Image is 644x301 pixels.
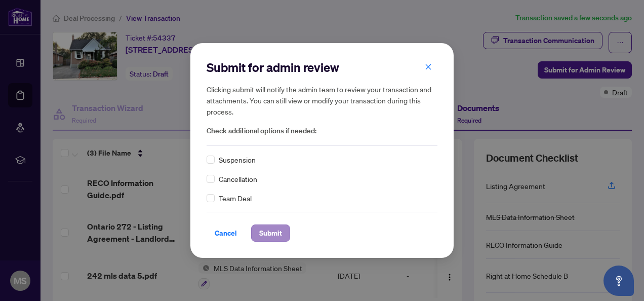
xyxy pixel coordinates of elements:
span: Check additional options if needed: [207,125,437,137]
button: Cancel [207,224,245,242]
span: Cancel [215,225,237,241]
span: Submit [259,225,282,241]
h2: Submit for admin review [207,59,437,76]
span: Cancellation [219,173,257,184]
h5: Clicking submit will notify the admin team to review your transaction and attachments. You can st... [207,84,437,117]
span: close [425,63,432,70]
button: Submit [251,224,290,242]
span: Suspension [219,154,256,165]
span: Team Deal [219,193,252,204]
button: Open asap [603,266,634,296]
